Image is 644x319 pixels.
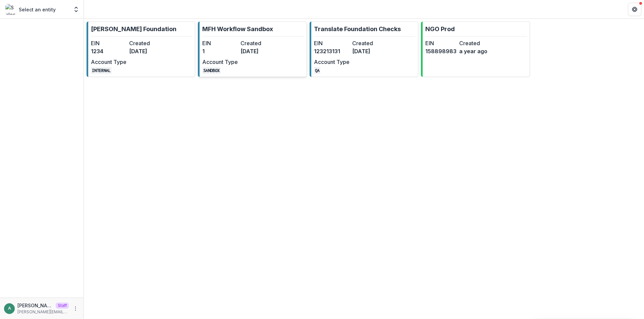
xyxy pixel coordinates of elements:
dt: Created [459,39,490,47]
button: Open entity switcher [71,3,81,16]
dt: Created [240,39,276,47]
img: Select an entity [5,4,16,15]
p: [PERSON_NAME][EMAIL_ADDRESS][DOMAIN_NAME] [17,309,69,315]
button: Get Help [628,3,641,16]
a: NGO ProdEIN158898983Createda year ago [421,21,530,77]
p: Translate Foundation Checks [314,24,401,33]
a: [PERSON_NAME] FoundationEIN1234Created[DATE]Account TypeINTERNAL [87,21,195,77]
dd: 158898983 [425,47,457,55]
a: Translate Foundation ChecksEIN123213131Created[DATE]Account TypeQA [310,21,418,77]
dd: [DATE] [352,47,388,55]
dd: 1 [202,47,238,55]
p: [PERSON_NAME] Foundation [91,24,176,33]
p: Staff [56,303,69,309]
dt: Account Type [202,58,238,66]
dd: [DATE] [129,47,165,55]
div: anveet@trytemelio.com [8,306,11,311]
p: MFH Workflow Sandbox [202,24,273,33]
a: MFH Workflow SandboxEIN1Created[DATE]Account TypeSANDBOX [198,21,307,77]
dt: EIN [202,39,238,47]
p: NGO Prod [425,24,455,33]
dd: [DATE] [240,47,276,55]
code: QA [314,67,321,74]
dt: Account Type [314,58,350,66]
code: SANDBOX [202,67,221,74]
dt: Account Type [91,58,126,66]
dd: 1234 [91,47,126,55]
dd: 123213131 [314,47,350,55]
dt: Created [352,39,388,47]
dt: EIN [425,39,457,47]
p: [PERSON_NAME][EMAIL_ADDRESS][DOMAIN_NAME] [17,302,53,309]
dt: EIN [314,39,350,47]
p: Select an entity [19,6,56,13]
dd: a year ago [459,47,490,55]
button: More [71,305,79,313]
dt: Created [129,39,165,47]
dt: EIN [91,39,126,47]
code: INTERNAL [91,67,112,74]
